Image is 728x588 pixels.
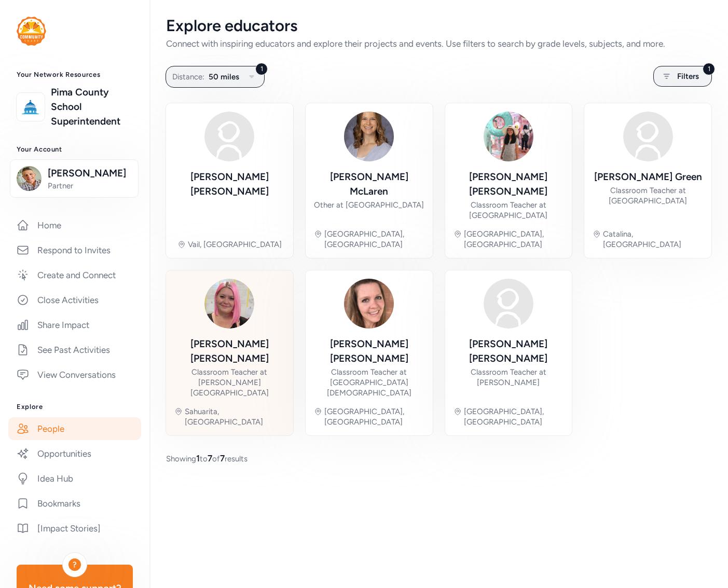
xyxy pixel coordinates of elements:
span: Showing to of results [166,452,248,464]
div: [GEOGRAPHIC_DATA], [GEOGRAPHIC_DATA] [324,406,424,427]
button: 1Distance:50 miles [166,66,265,88]
div: Classroom Teacher at [GEOGRAPHIC_DATA][DEMOGRAPHIC_DATA] [314,367,424,398]
img: Avatar [344,279,394,329]
span: 50 miles [209,71,239,83]
div: Vail, [GEOGRAPHIC_DATA] [188,239,282,250]
a: People [8,417,141,440]
span: Partner [48,181,132,191]
a: Idea Hub [8,467,141,490]
div: [PERSON_NAME] [PERSON_NAME] [174,337,285,366]
img: Avatar [344,112,394,161]
h3: Your Network Resources [17,71,133,79]
img: Avatar [623,112,673,161]
h3: Your Account [17,145,133,154]
div: 1 [255,63,268,75]
div: Connect with inspiring educators and explore their projects and events. Use filters to search by ... [166,37,711,50]
div: 1 [703,63,715,75]
div: [PERSON_NAME] McLaren [314,170,424,199]
div: Sahuarita, [GEOGRAPHIC_DATA] [185,406,285,427]
a: Close Activities [8,289,141,311]
img: logo [17,17,46,46]
div: Classroom Teacher at [PERSON_NAME] [454,367,564,388]
span: 7 [220,453,225,463]
div: [PERSON_NAME] [PERSON_NAME] [454,170,564,199]
h3: Explore [17,403,133,411]
a: View Conversations [8,363,141,386]
a: Home [8,214,141,237]
img: Avatar [484,112,533,161]
img: Avatar [204,112,254,161]
a: Respond to Invites [8,239,141,262]
div: [PERSON_NAME] [PERSON_NAME] [174,170,285,199]
a: Opportunities [8,442,141,465]
div: [GEOGRAPHIC_DATA], [GEOGRAPHIC_DATA] [464,229,564,250]
span: Filters [677,70,699,83]
div: Catalina, [GEOGRAPHIC_DATA] [603,229,703,250]
span: 1 [196,453,200,463]
a: Bookmarks [8,492,141,515]
a: Create and Connect [8,264,141,286]
div: [GEOGRAPHIC_DATA], [GEOGRAPHIC_DATA] [324,229,424,250]
img: Avatar [204,279,254,329]
div: Explore educators [166,17,711,35]
div: Classroom Teacher at [PERSON_NAME][GEOGRAPHIC_DATA] [174,367,285,398]
div: Classroom Teacher at [GEOGRAPHIC_DATA] [454,200,564,221]
div: [GEOGRAPHIC_DATA], [GEOGRAPHIC_DATA] [464,406,564,427]
div: Other at [GEOGRAPHIC_DATA] [314,200,424,210]
img: logo [19,95,42,118]
div: Classroom Teacher at [GEOGRAPHIC_DATA] [593,185,703,206]
a: [Impact Stories] [8,517,141,540]
span: 7 [208,453,212,463]
a: Share Impact [8,313,141,336]
a: See Past Activities [8,338,141,361]
span: Distance: [172,71,204,83]
img: Avatar [484,279,533,329]
div: ? [68,558,81,571]
span: [PERSON_NAME] [48,166,132,181]
button: [PERSON_NAME]Partner [10,159,139,198]
div: [PERSON_NAME] [PERSON_NAME] [314,337,424,366]
a: Pima County School Superintendent [51,85,133,129]
div: [PERSON_NAME] [PERSON_NAME] [454,337,564,366]
div: [PERSON_NAME] Green [594,170,702,184]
